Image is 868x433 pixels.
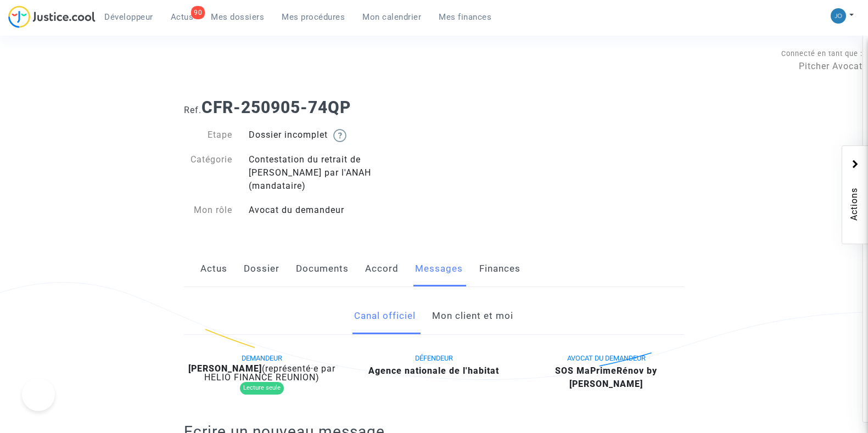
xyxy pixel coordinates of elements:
a: Développeur [96,9,162,25]
span: Connecté en tant que : [781,49,863,58]
div: Lecture seule [240,382,284,395]
span: AVOCAT DU DEMANDEUR [567,354,646,362]
a: Finances [479,251,520,287]
a: 90Actus [162,9,203,25]
a: Mes procédures [273,9,354,25]
div: Mon rôle [176,204,240,217]
b: Agence nationale de l'habitat [368,365,499,376]
a: Mon client et moi [432,298,513,334]
b: [PERSON_NAME] [188,363,262,374]
span: Mes dossiers [211,12,264,22]
a: Documents [296,251,349,287]
b: CFR-250905-74QP [201,98,351,117]
a: Messages [415,251,463,287]
a: Mon calendrier [354,9,430,25]
div: Avocat du demandeur [240,204,434,217]
span: DEMANDEUR [242,354,282,362]
span: Développeur [104,12,153,22]
img: help.svg [333,129,346,142]
span: DÉFENDEUR [415,354,453,362]
a: Mes dossiers [202,9,273,25]
span: Mes finances [439,12,491,22]
a: Mes finances [430,9,500,25]
a: Dossier [244,251,279,287]
a: Actus [200,251,227,287]
div: Etape [176,128,240,142]
a: Canal officiel [354,298,416,334]
div: Dossier incomplet [240,128,434,142]
img: 45a793c8596a0d21866ab9c5374b5e4b [831,8,846,24]
div: 90 [191,6,205,19]
span: Actus [171,12,194,22]
b: SOS MaPrimeRénov by [PERSON_NAME] [555,365,657,389]
a: Accord [365,251,399,287]
span: Mon calendrier [362,12,421,22]
img: jc-logo.svg [8,5,96,28]
div: Contestation du retrait de [PERSON_NAME] par l'ANAH (mandataire) [240,153,434,193]
span: Ref. [184,105,201,115]
span: Mes procédures [282,12,345,22]
div: Catégorie [176,153,240,193]
iframe: Help Scout Beacon - Open [22,378,55,411]
span: Actions [848,157,861,238]
span: (représenté·e par HELIO FINANCE REUNION) [204,363,335,383]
